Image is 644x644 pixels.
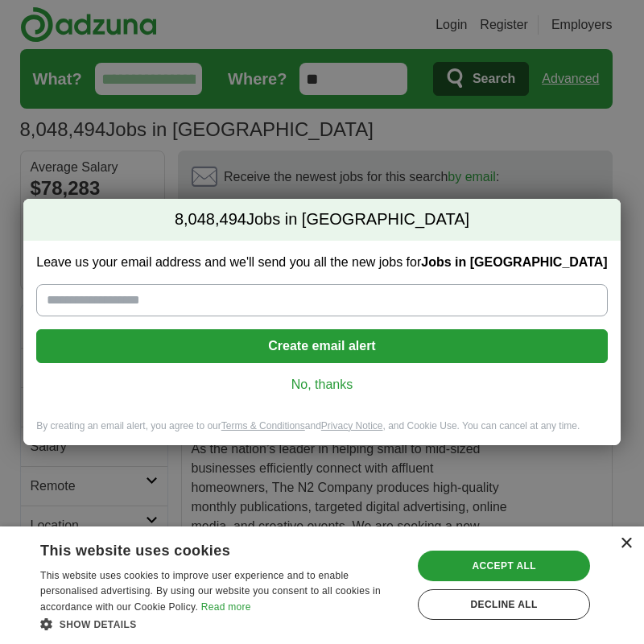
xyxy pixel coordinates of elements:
div: Close [620,538,632,550]
a: No, thanks [49,376,594,394]
div: By creating an email alert, you agree to our and , and Cookie Use. You can cancel at any time. [23,419,620,446]
strong: Jobs in [GEOGRAPHIC_DATA] [421,255,607,269]
h2: Jobs in [GEOGRAPHIC_DATA] [23,199,620,241]
span: 8,048,494 [175,208,246,231]
a: Terms & Conditions [221,420,305,431]
button: Create email alert [36,329,607,363]
label: Leave us your email address and we'll send you all the new jobs for [36,254,607,271]
a: Read more, opens a new window [201,601,251,613]
div: Decline all [418,589,590,620]
div: Accept all [418,551,590,581]
div: This website uses cookies [40,536,361,560]
span: This website uses cookies to improve user experience and to enable personalised advertising. By u... [40,570,381,613]
div: Show details [40,616,402,632]
span: Show details [60,619,137,630]
a: Privacy Notice [321,420,383,431]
